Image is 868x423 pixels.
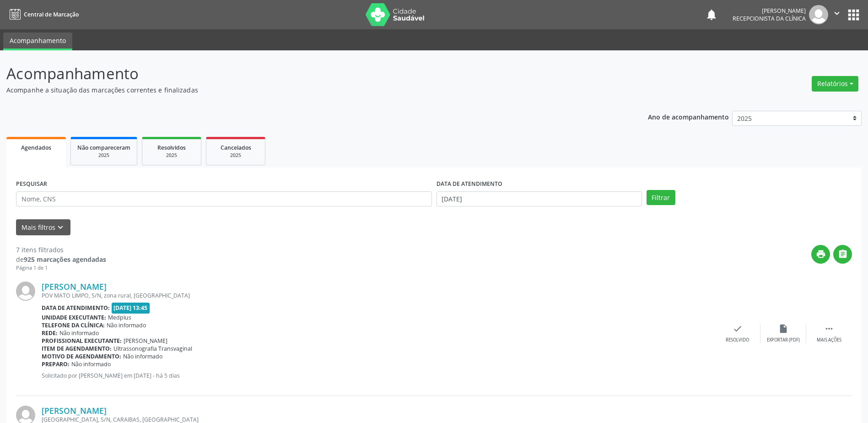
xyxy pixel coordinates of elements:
[42,292,715,299] div: POV MATO LIMPO, S/N, zona rural, [GEOGRAPHIC_DATA]
[767,337,800,343] div: Exportar (PDF)
[124,337,167,345] span: [PERSON_NAME]
[437,191,642,207] input: Selecione um intervalo
[733,324,743,334] i: check
[16,264,106,272] div: Página 1 de 1
[77,144,130,152] span: Não compareceram
[16,282,35,301] img: img
[16,191,432,207] input: Nome, CNS
[726,337,749,343] div: Resolvido
[24,11,79,18] span: Central de Marcação
[113,345,192,352] span: Ultrassonografia Transvaginal
[42,304,110,312] b: Data de atendimento:
[112,303,150,313] span: [DATE] 13:45
[833,245,852,264] button: 
[811,245,830,264] button: print
[733,7,806,15] div: [PERSON_NAME]
[108,314,131,321] span: Medplus
[832,8,842,18] i: 
[42,352,121,360] b: Motivo de agendamento:
[71,360,111,368] span: Não informado
[733,15,806,22] span: Recepcionista da clínica
[42,372,715,380] p: Solicitado por [PERSON_NAME] em [DATE] - há 5 dias
[3,33,72,50] a: Acompanhamento
[812,76,858,92] button: Relatórios
[437,177,502,191] label: DATA DE ATENDIMENTO
[149,152,194,159] div: 2025
[123,352,162,360] span: Não informado
[16,177,47,191] label: PESQUISAR
[6,85,605,95] p: Acompanhe a situação das marcações correntes e finalizadas
[55,222,65,233] i: keyboard_arrow_down
[828,5,846,24] button: 
[16,219,70,235] button: Mais filtroskeyboard_arrow_down
[16,255,106,264] div: de
[42,314,106,321] b: Unidade executante:
[6,7,79,22] a: Central de Marcação
[838,249,848,259] i: 
[59,329,99,337] span: Não informado
[42,329,58,337] b: Rede:
[705,8,718,21] button: notifications
[42,360,70,368] b: Preparo:
[809,5,828,24] img: img
[42,282,107,292] a: [PERSON_NAME]
[42,321,105,329] b: Telefone da clínica:
[6,62,605,85] p: Acompanhamento
[157,144,186,152] span: Resolvidos
[824,324,834,334] i: 
[846,7,862,23] button: apps
[221,144,251,152] span: Cancelados
[21,144,51,152] span: Agendados
[42,345,112,352] b: Item de agendamento:
[107,321,146,329] span: Não informado
[42,406,107,416] a: [PERSON_NAME]
[213,152,259,159] div: 2025
[16,245,106,255] div: 7 itens filtrados
[647,190,675,206] button: Filtrar
[24,255,106,264] strong: 925 marcações agendadas
[778,324,788,334] i: insert_drive_file
[817,337,841,343] div: Mais ações
[77,152,130,159] div: 2025
[816,249,826,259] i: print
[648,111,729,122] p: Ano de acompanhamento
[42,337,122,345] b: Profissional executante:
